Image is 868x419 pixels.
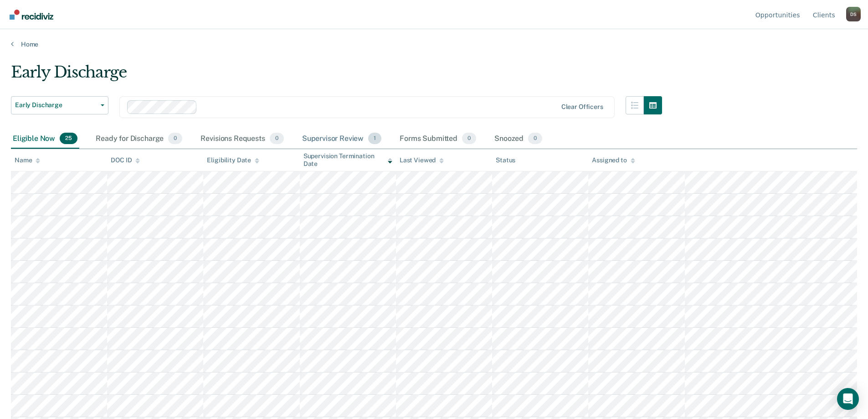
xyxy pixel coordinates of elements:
span: Early Discharge [15,101,97,109]
button: Profile dropdown button [846,7,861,21]
div: Early Discharge [11,63,662,89]
div: Eligible Now25 [11,129,79,149]
span: 0 [528,133,542,145]
div: Open Intercom Messenger [837,388,859,410]
img: Recidiviz [10,10,53,20]
div: Forms Submitted0 [398,129,478,149]
a: Home [11,40,857,48]
span: 0 [168,133,182,145]
div: Supervisor Review1 [300,129,384,149]
div: Revisions Requests0 [199,129,285,149]
div: Supervision Termination Date [303,152,392,168]
div: Clear officers [561,103,603,111]
div: Last Viewed [400,156,444,164]
span: 0 [270,133,284,145]
div: Assigned to [592,156,635,164]
div: Eligibility Date [207,156,259,164]
div: Name [15,156,40,164]
button: Early Discharge [11,96,108,114]
div: Snoozed0 [493,129,544,149]
div: DOC ID [111,156,140,164]
span: 0 [462,133,476,145]
span: 25 [60,133,77,145]
div: Status [496,156,515,164]
div: D S [846,7,861,21]
span: 1 [368,133,381,145]
div: Ready for Discharge0 [94,129,184,149]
